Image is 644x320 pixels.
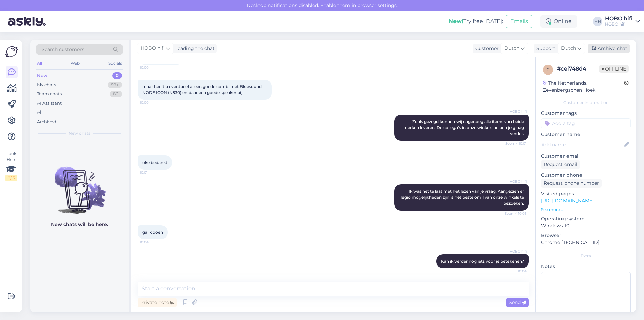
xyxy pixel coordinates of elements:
[541,215,631,222] p: Operating system
[449,18,463,25] b: New!
[401,189,525,206] span: Ik was net te laat met het lezen van je vraag. Aangezien er legio mogelijkheden zijn is het beste...
[541,179,602,188] div: Request phone number
[593,17,602,26] div: HH
[141,45,165,52] span: HOBO hifi
[541,100,631,106] div: Customer information
[501,141,527,146] span: Seen ✓ 10:01
[142,230,163,235] span: ga ik doen
[140,100,165,105] span: 10:00
[110,91,122,97] div: 80
[174,45,215,52] div: leading the chat
[541,141,623,148] input: Add name
[509,299,526,305] span: Send
[541,190,631,197] p: Visited pages
[506,15,532,28] button: Emails
[540,15,577,28] div: Online
[541,172,631,179] p: Customer phone
[403,119,525,136] span: Zoals gezegd kunnen wij nagenoeg alle items van beide merken leveren. De collega's in onze winkel...
[541,263,631,270] p: Notes
[588,44,630,53] div: Archive chat
[541,232,631,239] p: Browser
[605,16,640,27] a: HOBO hifiHOBO hifi
[541,160,580,169] div: Request email
[541,207,631,213] p: See more ...
[5,45,18,58] img: Askly Logo
[501,269,527,274] span: 10:04
[599,65,629,73] span: Offline
[36,59,43,68] div: All
[5,151,17,181] div: Look Here
[140,170,165,175] span: 10:01
[501,179,527,184] span: HOBO hifi
[140,65,165,70] span: 10:00
[541,118,631,128] input: Add a tag
[140,240,165,245] span: 10:04
[5,175,17,181] div: 2 / 3
[138,298,177,307] div: Private note
[534,45,555,52] div: Support
[30,154,129,215] img: No chats
[142,160,167,165] span: oke bedankt
[37,100,62,107] div: AI Assistant
[605,21,633,27] div: HOBO hifi
[37,91,62,97] div: Team chats
[69,59,81,68] div: Web
[112,72,122,79] div: 0
[605,16,633,21] div: HOBO hifi
[541,239,631,246] p: Chrome [TECHNICAL_ID]
[541,253,631,259] div: Extra
[441,259,524,264] span: Kan ik verder nog iets voor je betekenen?
[107,59,123,68] div: Socials
[501,211,527,216] span: Seen ✓ 10:03
[547,67,550,72] span: c
[51,221,108,228] p: New chats will be here.
[541,222,631,229] p: Windows 10
[142,84,263,95] span: maar heeft u eventueel al een goede combi met Bluesound NODE ICON (N530) en daar een goede speake...
[541,153,631,160] p: Customer email
[37,109,43,116] div: All
[557,65,599,73] div: # cei748d4
[449,17,503,26] div: Try free [DATE]:
[504,45,519,52] span: Dutch
[42,46,84,53] span: Search customers
[501,109,527,114] span: HOBO hifi
[69,130,90,136] span: New chats
[541,110,631,117] p: Customer tags
[37,72,47,79] div: New
[37,119,56,125] div: Archived
[541,131,631,138] p: Customer name
[473,45,499,52] div: Customer
[561,45,576,52] span: Dutch
[541,198,594,204] a: [URL][DOMAIN_NAME]
[543,80,624,94] div: The Netherlands, Zevenbergschen Hoek
[501,249,527,254] span: HOBO hifi
[37,82,56,88] div: My chats
[108,82,122,88] div: 99+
